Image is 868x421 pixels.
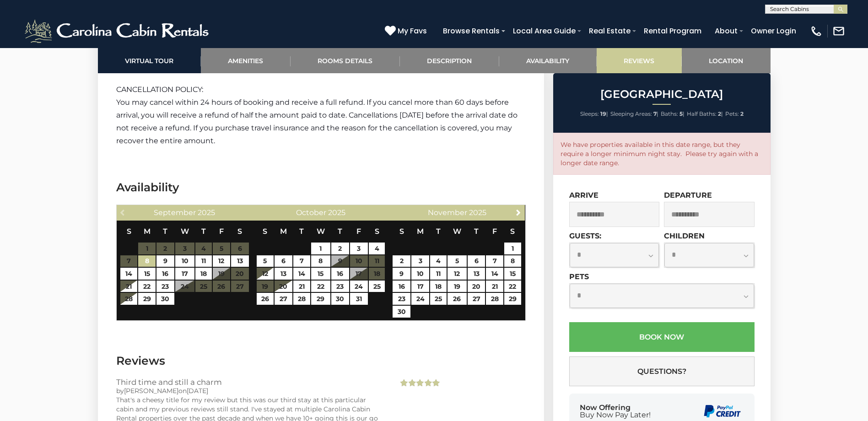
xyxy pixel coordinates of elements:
span: Tuesday [163,227,167,236]
a: 13 [468,268,485,280]
a: 11 [195,255,212,267]
span: Thursday [474,227,479,236]
a: 30 [156,293,174,305]
a: 18 [430,281,447,292]
span: November [428,208,467,217]
a: 25 [430,293,447,305]
a: 21 [293,281,310,292]
a: Next [512,206,524,218]
a: 31 [350,293,368,305]
a: 30 [393,306,410,318]
a: 28 [486,293,503,305]
span: Sunday [127,227,131,236]
a: Browse Rentals [438,23,504,39]
a: 24 [350,281,368,292]
span: Wednesday [317,227,325,236]
span: 2025 [328,208,345,217]
span: Buy Now Pay Later! [580,411,651,419]
a: 5 [447,255,467,267]
a: 23 [156,281,174,292]
a: 9 [393,268,410,280]
span: [DATE] [187,387,208,395]
span: September [154,208,196,217]
a: 12 [257,268,274,280]
span: Saturday [237,227,242,236]
a: 15 [138,268,155,280]
span: Monday [280,227,287,236]
h3: Third time and still a charm [116,378,385,386]
span: Sleeping Areas: [610,110,652,117]
span: Monday [144,227,151,236]
a: 10 [175,255,194,267]
label: Departure [664,191,712,200]
a: 10 [411,268,429,280]
a: 23 [393,293,410,305]
span: Friday [219,227,224,236]
span: Thursday [338,227,342,236]
span: Next [515,209,522,216]
a: 26 [447,293,467,305]
button: Book Now [569,322,755,352]
li: | [610,108,658,120]
span: Friday [492,227,497,236]
label: Guests: [569,232,601,240]
a: 8 [504,255,521,267]
a: 4 [369,243,385,254]
a: 23 [331,281,349,292]
span: Monday [417,227,424,236]
a: 25 [369,281,385,292]
span: Wednesday [181,227,189,236]
div: Now Offering [580,404,651,419]
label: Arrive [569,191,598,200]
h3: Availability [116,179,526,195]
a: 3 [350,243,368,254]
a: 17 [411,281,429,292]
a: 20 [468,281,485,292]
li: | [687,108,723,120]
a: Reviews [597,48,682,73]
a: Rooms Details [291,48,400,73]
a: 3 [411,255,429,267]
div: by on [116,386,385,395]
a: 12 [213,255,230,267]
span: Wednesday [453,227,461,236]
a: Description [400,48,499,73]
span: Half Baths: [687,110,717,117]
span: Sunday [399,227,404,236]
strong: 2 [740,110,744,117]
button: Questions? [569,356,755,386]
a: 29 [138,293,155,305]
span: Tuesday [436,227,441,236]
a: 1 [504,243,521,254]
a: 16 [331,268,349,280]
span: Sleeps: [580,110,599,117]
a: 17 [175,268,194,280]
label: Children [664,232,705,240]
span: [PERSON_NAME] [124,387,178,395]
span: Pets: [725,110,739,117]
a: 24 [411,293,429,305]
a: 11 [430,268,447,280]
a: 7 [486,255,503,267]
a: 22 [311,281,330,292]
a: 4 [430,255,447,267]
a: 13 [231,255,249,267]
a: 27 [468,293,485,305]
a: 2 [393,255,410,267]
img: phone-regular-white.png [810,25,823,38]
a: 9 [156,255,174,267]
a: Real Estate [584,23,635,39]
a: Virtual Tour [98,48,201,73]
span: My Favs [398,25,427,37]
a: 5 [257,255,274,267]
li: | [661,108,685,120]
span: Baths: [661,110,678,117]
img: White-1-2.png [23,17,213,45]
a: Availability [499,48,597,73]
a: 6 [468,255,485,267]
a: 26 [257,293,274,305]
a: 16 [393,281,410,292]
a: Location [682,48,771,73]
a: 7 [293,255,310,267]
span: 2025 [469,208,486,217]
